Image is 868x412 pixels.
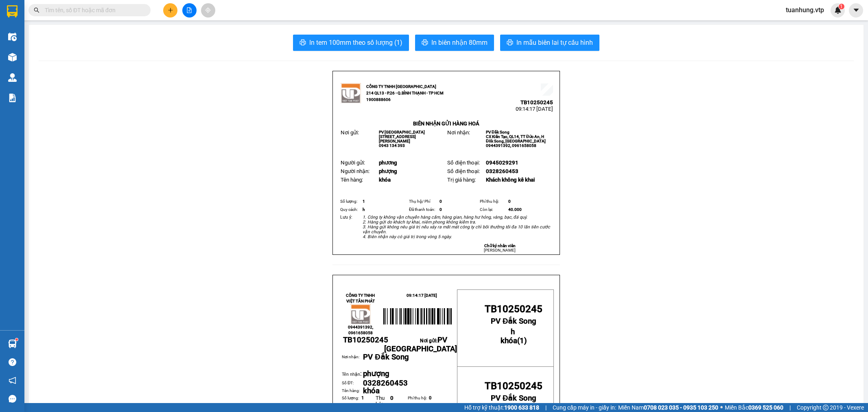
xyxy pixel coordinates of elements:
[479,197,507,206] td: Phí thu hộ:
[779,5,831,15] span: tuanhung.vtp
[407,293,437,298] span: 09:14:17 [DATE]
[553,403,616,412] span: Cung cấp máy in - giấy in:
[491,317,536,326] span: PV Đắk Song
[479,206,507,214] td: Còn lại:
[748,404,783,411] strong: 0369 525 060
[486,168,518,174] span: 0328260453
[342,370,362,377] span: :
[834,7,842,14] img: icon-new-feature
[486,177,535,183] span: Khách không kê khai
[9,358,16,366] span: question-circle
[309,37,402,48] span: In tem 100mm theo số lượng (1)
[447,160,479,166] span: Số điện thoại:
[363,369,389,378] span: phượng
[501,336,517,345] span: khóa
[447,129,470,136] span: Nơi nhận:
[839,4,844,9] sup: 1
[618,403,718,412] span: Miền Nam
[8,94,17,102] img: solution-icon
[346,293,375,303] strong: CÔNG TY TNHH VIỆT TÂN PHÁT
[8,53,17,61] img: warehouse-icon
[422,39,428,47] span: printer
[379,134,416,143] span: [STREET_ADDRESS][PERSON_NAME]
[485,380,542,392] span: TB10250245
[520,99,553,105] span: TB10250245
[486,160,518,166] span: 0945029291
[504,404,539,411] strong: 1900 633 818
[9,395,16,403] span: message
[363,353,409,362] span: PV Đắk Song
[408,197,438,206] td: Thụ hộ/ Phí
[725,403,783,412] span: Miền Bắc
[376,395,385,407] span: Thu hộ:
[363,379,408,388] span: 0328260453
[484,243,516,248] strong: Chữ ký nhân viên
[339,206,361,214] td: Quy cách:
[379,130,425,134] span: PV [GEOGRAPHIC_DATA]
[342,388,363,395] td: Tên hàng:
[350,304,371,324] img: logo
[484,248,516,252] span: [PERSON_NAME]
[293,35,409,51] button: printerIn tem 100mm theo số lượng (1)
[342,372,360,377] span: Tên nhận
[464,403,539,412] span: Hỗ trợ kỹ thuật:
[413,121,479,127] strong: BIÊN NHẬN GỬI HÀNG HOÁ
[361,395,364,401] span: 1
[644,404,718,411] strong: 0708 023 035 - 0935 103 250
[384,335,457,353] span: PV [GEOGRAPHIC_DATA]
[45,6,141,15] input: Tìm tên, số ĐT hoặc mã đơn
[439,199,442,204] span: 0
[823,405,829,410] span: copyright
[520,336,524,345] span: 1
[348,325,373,335] span: 0944391392, 0961658058
[431,37,488,48] span: In biên nhận 80mm
[343,335,388,344] span: TB10250245
[408,206,438,214] td: Đã thanh toán:
[853,7,860,14] span: caret-down
[379,160,397,166] span: phương
[339,197,361,206] td: Số lượng:
[341,83,361,103] img: logo
[340,215,352,220] span: Lưu ý:
[342,354,363,369] td: Nơi nhận:
[507,39,513,47] span: printer
[486,143,536,148] span: 0944391392, 0961658058
[186,7,192,13] span: file-add
[8,340,17,348] img: warehouse-icon
[500,35,599,51] button: printerIn mẫu biên lai tự cấu hình
[840,4,843,9] span: 1
[379,168,397,174] span: phượng
[486,134,546,143] span: CX Kiến Tạo, QL14, TT Đức An, H Đăk Song, [GEOGRAPHIC_DATA]
[341,129,359,136] span: Nơi gửi:
[501,327,527,345] strong: ( )
[34,7,39,13] span: search
[508,199,511,204] span: 0
[341,177,363,183] span: Tên hàng:
[545,403,547,412] span: |
[849,3,863,18] button: caret-down
[511,327,515,336] span: h
[7,5,17,18] img: logo-vxr
[342,379,363,388] td: Số ĐT:
[384,338,457,353] span: Nơi gửi:
[485,303,542,315] span: TB10250245
[363,199,365,204] span: 1
[491,394,536,403] span: PV Đắk Song
[8,73,17,82] img: warehouse-icon
[363,215,550,239] em: 1. Công ty không vận chuyển hàng cấm, hàng gian, hàng hư hỏng, vàng, bạc, đá quý. 2. Hàng gửi do ...
[447,168,479,174] span: Số điện thoại:
[486,130,509,134] span: PV Đắk Song
[447,177,476,183] span: Trị giá hàng:
[182,3,197,18] button: file-add
[15,338,18,341] sup: 1
[516,37,593,48] span: In mẫu biên lai tự cấu hình
[341,160,365,166] span: Người gửi:
[300,39,306,47] span: printer
[366,84,444,102] strong: CÔNG TY TNHH [GEOGRAPHIC_DATA] 214 QL13 - P.26 - Q.BÌNH THẠNH - TP HCM 1900888606
[363,386,380,395] span: khóa
[163,3,177,18] button: plus
[439,207,442,212] span: 0
[720,406,723,409] span: ⚪️
[9,377,16,384] span: notification
[415,35,494,51] button: printerIn biên nhận 80mm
